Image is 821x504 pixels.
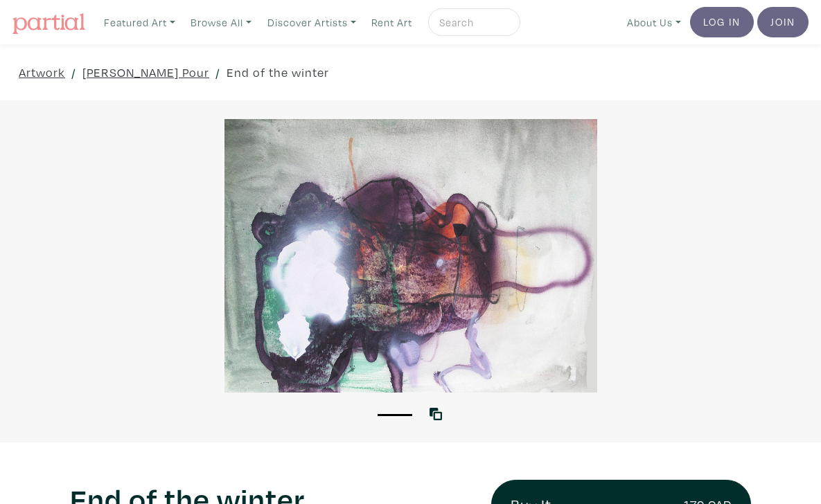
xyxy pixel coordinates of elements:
[82,63,209,82] a: [PERSON_NAME] Pour
[365,8,418,37] a: Rent Art
[19,63,65,82] a: Artwork
[227,63,329,82] a: End of the winter
[690,7,754,37] a: Log In
[378,414,412,416] button: 1 of 1
[215,63,220,82] span: /
[261,8,362,37] a: Discover Artists
[757,7,809,37] a: Join
[621,8,687,37] a: About Us
[438,14,507,31] input: Search
[98,8,182,37] a: Featured Art
[184,8,258,37] a: Browse All
[71,63,76,82] span: /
